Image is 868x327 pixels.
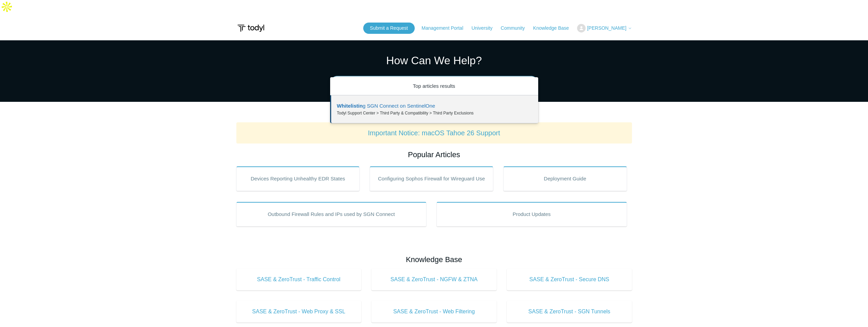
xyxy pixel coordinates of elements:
[337,103,435,110] zd-autocomplete-title-multibrand: Suggested result 1 Whitelisting SGN Connect on SentinelOne
[247,275,351,284] span: SASE & ZeroTrust - Traffic Control
[371,301,497,323] a: SASE & ZeroTrust - Web Filtering
[363,23,415,34] a: Submit a Request
[368,129,500,137] a: Important Notice: macOS Tahoe 26 Support
[437,202,627,227] a: Product Updates
[517,275,622,284] span: SASE & ZeroTrust - Secure DNS
[587,25,626,31] span: [PERSON_NAME]
[371,269,497,290] a: SASE & ZeroTrust - NGFW & ZTNA
[533,25,576,32] a: Knowledge Base
[517,308,622,316] span: SASE & ZeroTrust - SGN Tunnels
[337,110,531,116] zd-autocomplete-breadcrumbs-multibrand: Todyl Support Center > Third Party & Compatibility > Third Party Exclusions
[330,76,538,90] input: Search
[507,269,632,290] a: SASE & ZeroTrust - Secure DNS
[382,275,486,284] span: SASE & ZeroTrust - NGFW & ZTNA
[370,166,493,191] a: Configuring Sophos Firewall for Wireguard Use
[422,25,470,32] a: Management Portal
[236,166,360,191] a: Devices Reporting Unhealthy EDR States
[382,308,486,316] span: SASE & ZeroTrust - Web Filtering
[503,166,627,191] a: Deployment Guide
[247,308,351,316] span: SASE & ZeroTrust - Web Proxy & SSL
[236,301,362,323] a: SASE & ZeroTrust - Web Proxy & SSL
[330,77,538,96] zd-autocomplete-header: Top articles results
[471,25,499,32] a: University
[236,202,427,227] a: Outbound Firewall Rules and IPs used by SGN Connect
[577,24,632,32] button: [PERSON_NAME]
[236,269,362,290] a: SASE & ZeroTrust - Traffic Control
[236,22,265,35] img: Todyl Support Center Help Center home page
[507,301,632,323] a: SASE & ZeroTrust - SGN Tunnels
[236,149,632,160] h2: Popular Articles
[330,52,538,69] h1: How Can We Help?
[337,103,363,109] em: Whitelistin
[501,25,532,32] a: Community
[236,254,632,265] h2: Knowledge Base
